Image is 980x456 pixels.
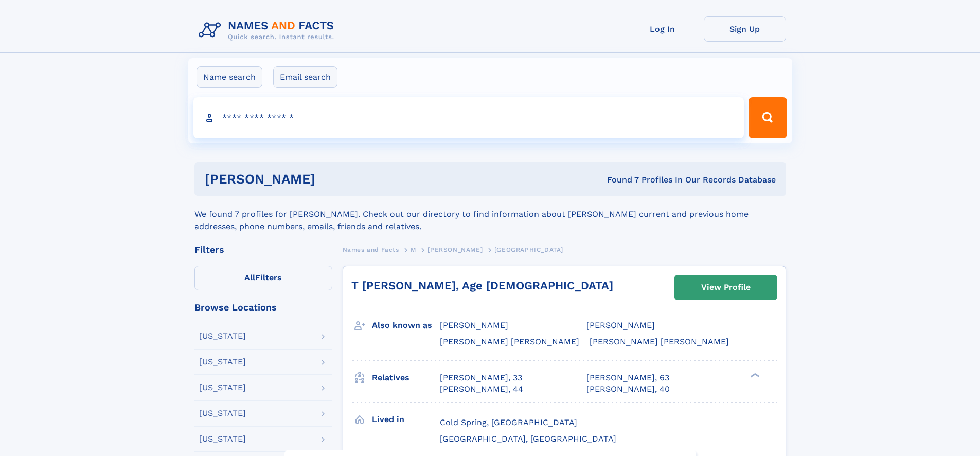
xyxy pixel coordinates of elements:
span: [PERSON_NAME] [440,320,508,330]
h3: Lived in [372,411,440,428]
a: Sign Up [704,16,786,42]
button: Search Button [749,97,787,138]
span: [GEOGRAPHIC_DATA], [GEOGRAPHIC_DATA] [440,434,616,444]
span: Cold Spring, [GEOGRAPHIC_DATA] [440,417,577,427]
span: [GEOGRAPHIC_DATA] [494,246,563,253]
div: Filters [194,245,332,254]
div: ❯ [748,372,760,378]
h3: Also known as [372,317,440,334]
h3: Relatives [372,369,440,387]
a: Log In [621,16,704,42]
div: [US_STATE] [199,332,246,340]
div: [US_STATE] [199,358,246,366]
a: [PERSON_NAME], 63 [586,372,669,384]
a: [PERSON_NAME], 40 [586,384,670,395]
a: [PERSON_NAME], 44 [440,384,523,395]
label: Filters [194,266,332,290]
div: Found 7 Profiles In Our Records Database [461,174,776,186]
a: [PERSON_NAME], 33 [440,372,522,384]
span: All [244,272,255,282]
input: search input [193,97,744,138]
span: [PERSON_NAME] [PERSON_NAME] [440,337,579,346]
a: View Profile [675,275,777,300]
a: Names and Facts [343,243,399,256]
span: [PERSON_NAME] [427,246,483,253]
h1: [PERSON_NAME] [205,173,461,186]
div: [US_STATE] [199,435,246,443]
span: M [411,246,416,253]
div: We found 7 profiles for [PERSON_NAME]. Check out our directory to find information about [PERSON_... [194,196,786,233]
img: Logo Names and Facts [194,16,343,44]
span: [PERSON_NAME] [586,320,655,330]
div: View Profile [701,276,751,299]
div: [US_STATE] [199,384,246,392]
label: Name search [197,66,262,88]
span: [PERSON_NAME] [PERSON_NAME] [590,337,729,346]
a: [PERSON_NAME] [427,243,483,256]
div: Browse Locations [194,303,332,312]
a: T [PERSON_NAME], Age [DEMOGRAPHIC_DATA] [351,279,613,292]
div: [US_STATE] [199,409,246,417]
a: M [411,243,416,256]
label: Email search [273,66,337,88]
